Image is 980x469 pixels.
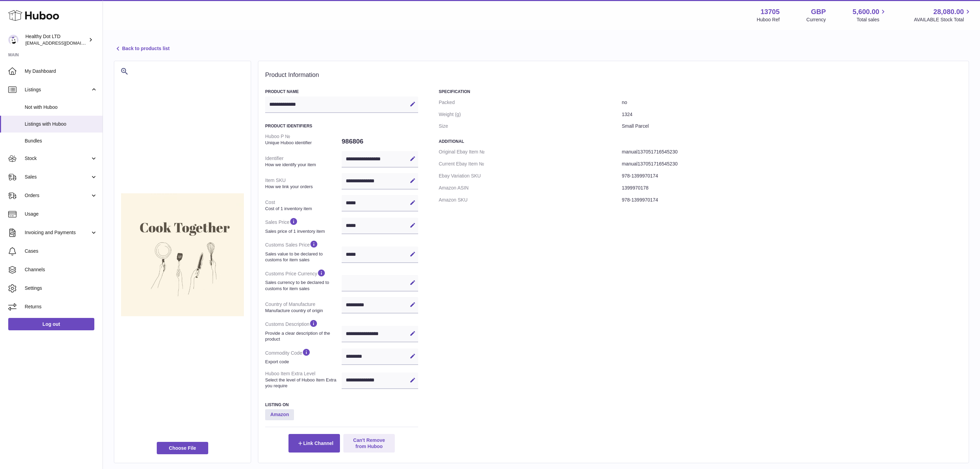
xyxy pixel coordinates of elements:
strong: Manufacture country of origin [265,308,340,314]
dt: Country of Manufacture [265,298,342,316]
strong: How we link your orders [265,184,340,190]
span: Sales [25,174,90,180]
span: 5,600.00 [853,7,879,16]
a: Log out [8,318,94,330]
button: Can't Remove from Huboo [343,434,395,453]
span: Channels [25,266,97,273]
span: Listings with Huboo [25,121,97,127]
span: Settings [25,285,97,291]
dt: Customs Sales Price [265,237,342,265]
div: Huboo Ref [757,16,780,23]
span: [EMAIL_ADDRESS][DOMAIN_NAME] [25,40,101,46]
span: Orders [25,192,90,199]
span: Bundles [25,138,97,144]
dd: 986806 [342,134,418,149]
dt: Packed [439,96,622,108]
span: 28,080.00 [933,7,964,16]
dt: Customs Price Currency [265,266,342,294]
span: Usage [25,211,97,217]
span: Listings [25,87,90,93]
h3: Additional [439,139,962,144]
h2: Product Information [265,71,962,79]
strong: Cost of 1 inventory item [265,206,340,212]
strong: Export code [265,359,340,365]
strong: Sales price of 1 inventory item [265,228,340,235]
span: Invoicing and Payments [25,229,90,236]
span: My Dashboard [25,68,97,75]
span: AVAILABLE Stock Total [914,16,972,23]
dt: Original Ebay Item № [439,146,622,158]
dt: Amazon SKU [439,194,622,206]
dd: 978-1399970174 [622,170,962,182]
dt: Huboo Item Extra Level [265,368,342,392]
strong: Unique Huboo identifier [265,140,340,146]
dt: Weight (g) [439,108,622,121]
dd: 1399970178 [622,182,962,194]
span: Choose File [157,442,208,454]
h3: Specification [439,89,962,94]
div: Healthy Dot LTD [25,33,87,46]
dt: Item SKU [265,174,342,192]
img: internalAdmin-13705@internal.huboo.com [8,35,19,45]
a: 28,080.00 AVAILABLE Stock Total [914,7,972,23]
dt: Cost [265,196,342,214]
span: Cases [25,248,97,254]
h3: Listing On [265,402,418,408]
strong: 13705 [760,7,780,16]
strong: Sales value to be declared to customs for item sales [265,251,340,263]
dd: manual137051716545230 [622,158,962,170]
span: Total sales [857,16,887,23]
dt: Sales Price [265,214,342,237]
strong: How we identify your item [265,162,340,168]
div: Currency [806,16,826,23]
dd: 978-1399970174 [622,194,962,206]
dd: Small Parcel [622,120,962,132]
img: 1716545230.png [121,193,244,316]
dt: Identifier [265,152,342,170]
strong: Sales currency to be declared to customs for item sales [265,279,340,291]
span: Returns [25,304,97,310]
button: Link Channel [288,434,340,453]
span: Not with Huboo [25,104,97,111]
h3: Product Identifiers [265,123,418,129]
span: Stock [25,155,90,162]
a: 5,600.00 Total sales [853,7,887,23]
dt: Huboo P № [265,130,342,148]
strong: Amazon [265,409,294,420]
strong: GBP [811,7,826,16]
dt: Amazon ASIN [439,182,622,194]
a: Back to products list [114,45,169,53]
strong: Select the level of Huboo Item Extra you require [265,377,340,389]
strong: Provide a clear description of the product [265,330,340,342]
dd: 1324 [622,108,962,121]
dt: Commodity Code [265,345,342,368]
dd: no [622,96,962,108]
dt: Customs Description [265,316,342,345]
h3: Product Name [265,89,418,94]
dt: Size [439,120,622,132]
dd: manual137051716545230 [622,146,962,158]
dt: Current Ebay Item № [439,158,622,170]
dt: Ebay Variation SKU [439,170,622,182]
